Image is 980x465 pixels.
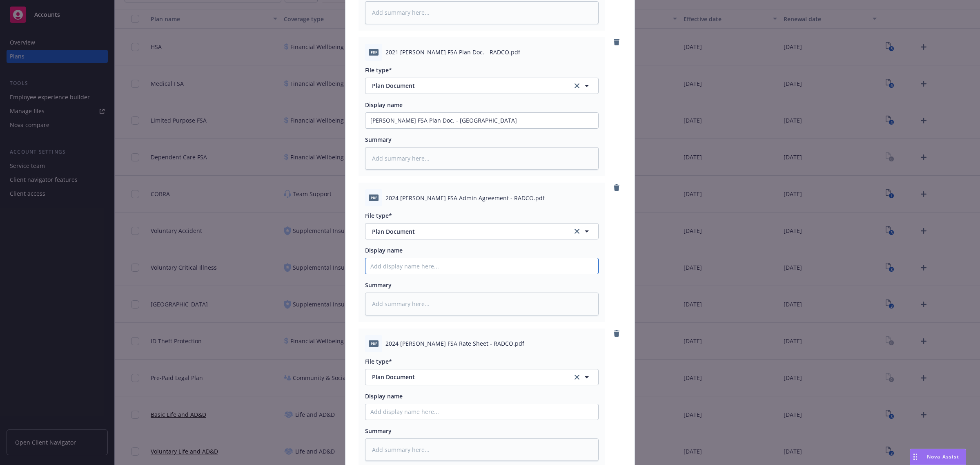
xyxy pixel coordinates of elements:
span: Display name [365,246,403,254]
a: remove [612,183,621,192]
a: remove [612,329,621,338]
span: File type* [365,358,392,365]
span: Display name [365,392,403,400]
span: Plan Document [372,373,561,381]
span: pdf [369,340,379,347]
span: 2021 [PERSON_NAME] FSA Plan Doc. - RADCO.pdf [385,48,520,56]
button: Plan Documentclear selection [365,369,599,385]
span: 2024 [PERSON_NAME] FSA Admin Agreement - RADCO.pdf [385,194,545,202]
span: Plan Document [372,81,561,90]
a: clear selection [572,226,582,236]
span: Summary [365,281,392,289]
span: Summary [365,427,392,435]
span: File type* [365,212,392,219]
input: Add display name here... [365,404,598,420]
input: Add display name here... [365,258,598,274]
span: 2024 [PERSON_NAME] FSA Rate Sheet - RADCO.pdf [385,339,524,348]
span: pdf [369,49,379,55]
span: Summary [365,136,392,143]
span: Display name [365,101,403,109]
button: Plan Documentclear selection [365,223,599,239]
span: Nova Assist [927,453,959,460]
input: Add display name here... [365,113,598,128]
a: clear selection [572,372,582,382]
span: pdf [369,194,379,201]
a: remove [612,37,621,47]
button: Nova Assist [910,449,966,465]
div: Drag to move [910,449,920,465]
a: clear selection [572,81,582,91]
button: Plan Documentclear selection [365,78,599,94]
span: Plan Document [372,227,561,236]
span: File type* [365,66,392,74]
